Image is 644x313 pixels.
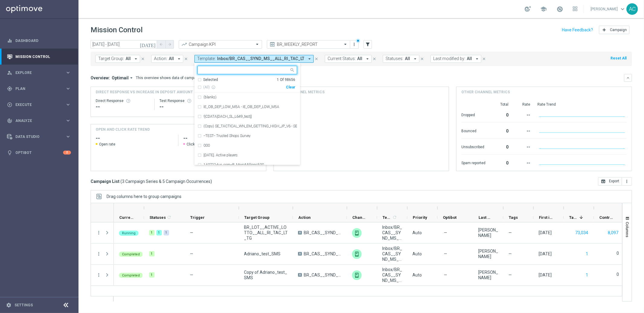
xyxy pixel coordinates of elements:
a: Mission Control [15,49,71,65]
i: arrow_drop_down [176,56,182,62]
i: more_vert [96,272,101,278]
div: 0 [493,142,508,151]
button: Current Status: All arrow_drop_down [325,55,372,63]
i: refresh [167,215,171,220]
input: Select date range [91,40,157,49]
div: Rate Trend [537,102,627,107]
i: equalizer [7,38,12,43]
h4: OPEN AND CLICK RATE TREND [96,127,150,132]
div: 1 [149,230,155,235]
div: 1 [164,230,169,235]
a: Settings [14,303,33,307]
div: Explore [7,70,65,75]
span: Running [122,231,136,235]
button: [DATE] [139,40,157,49]
span: Auto [412,230,422,235]
div: Analyze [7,118,65,123]
i: arrow_drop_down [129,75,134,81]
div: Press SPACE to select this row. [91,244,114,265]
i: close [141,57,145,61]
span: Statuses [149,215,166,220]
button: add Campaign [599,26,630,34]
i: more_vert [96,230,101,235]
button: close [419,56,425,62]
h2: -- [96,135,173,142]
img: Embedded Messaging [352,270,362,280]
ng-select: Campaign KPI [179,40,262,49]
multiple-options-button: Export to CSV [598,179,632,184]
span: Auto [412,273,422,277]
span: BR_CAS__SYND_MS__ALL_RI_TAC_LT [304,230,342,235]
span: Columns [625,222,630,237]
div: Direct Response [96,98,149,103]
button: more_vert [96,251,101,257]
span: Campaign [610,28,627,32]
button: arrow_back [157,40,165,49]
span: Current Status [119,215,134,220]
ng-select: BR_WEEKLY_REPORT [267,40,350,49]
span: Inbox/BR_CAS__SYND_MS__ALL_RI_TAC_LT [382,225,402,241]
button: close [183,56,189,62]
button: 8,097 [607,229,619,237]
span: Data Studio [15,135,65,139]
span: Targeted Customers [569,215,577,220]
i: settings [6,302,11,308]
button: lightbulb Optibot 2 [7,150,71,155]
input: Have Feedback? [562,28,593,32]
span: Inbox/BR_CAS__SYND_MS__ALL_RI_TAC_LT [382,246,402,262]
div: Press SPACE to select this row. [91,222,114,244]
i: more_vert [352,42,357,47]
button: close [372,56,377,62]
div: Mission Control [7,54,71,59]
ng-select: Inbox/BR_CAS__SYND_MS__ALL_RI_TAC_LT [194,66,300,165]
div: Rate [516,102,530,107]
div: 1 Of 98656 [277,77,295,82]
span: A [298,252,302,256]
button: open_in_browser Export [598,177,622,186]
i: close [314,57,319,61]
div: There are unsaved changes [356,39,360,43]
div: 09 Sep 2025, Tuesday [539,272,552,278]
div: Test Response [159,98,210,103]
span: Plan [15,87,65,91]
span: Completed [122,273,140,277]
span: Calculate column [391,214,397,221]
div: gps_fixed Plan keyboard_arrow_right [7,86,71,91]
div: Data Studio [7,134,65,139]
span: — [190,251,193,256]
span: Action [298,215,311,220]
i: close [372,57,376,61]
label: 0 [617,272,619,277]
span: All [405,56,410,61]
button: close [140,56,146,62]
div: Dropped [461,110,485,119]
button: play_circle_outline Execute keyboard_arrow_right [7,102,71,107]
div: Dashboard [7,33,71,49]
h4: Other channel metrics [461,89,510,95]
span: Click rate [187,142,202,147]
div: Selected [203,77,218,82]
span: 3 Campaign Series & 5 Campaign Occurrences [122,179,210,184]
div: 1 [156,230,162,235]
span: Optibot [443,215,457,220]
div: 09 Sep 2025, Tuesday [539,251,552,257]
span: All [126,56,131,61]
span: Target Group: [98,56,124,61]
label: --TEST-- Trusted Shops Survey [203,134,251,138]
span: Analyze [15,119,65,123]
div: -- [96,103,149,110]
span: Explore [15,71,65,75]
button: person_search Explore keyboard_arrow_right [7,70,71,75]
span: Inbox/BR_CAS__SYND_MS__ALL_RI_TAC_LT [382,267,402,283]
label: (blanks) [203,95,216,99]
i: play_circle_outline [7,102,12,107]
span: Optimail [112,75,129,81]
div: ![CDATA[DACH_SL_L649_test]] [197,112,297,121]
a: Dashboard [15,33,71,49]
button: equalizer Dashboard [7,38,71,43]
colored-tag: Completed [119,251,143,257]
button: more_vert [622,177,632,186]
